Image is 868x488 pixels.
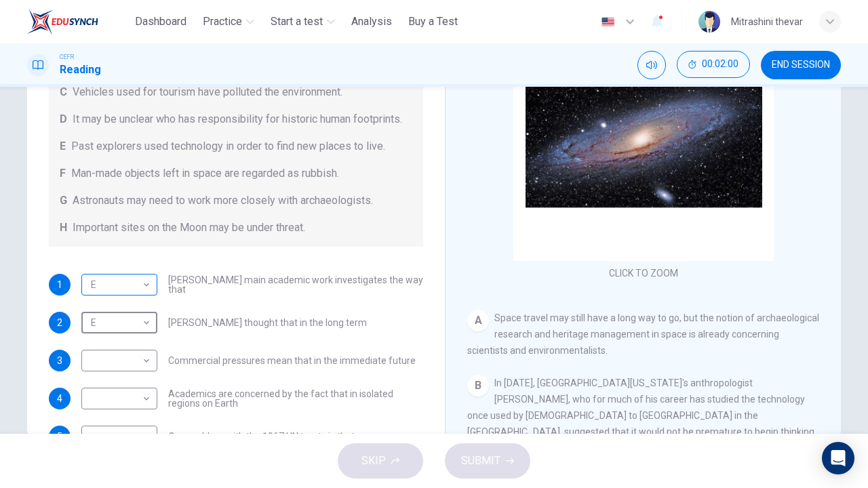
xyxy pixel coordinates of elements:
span: CEFR [60,52,74,62]
div: B [467,375,489,396]
span: Analysis [351,14,392,30]
span: 1 [57,280,62,289]
button: Analysis [346,9,397,34]
span: END SESSION [772,60,830,70]
span: Start a test [271,14,323,30]
div: E [81,266,153,304]
span: 3 [57,356,62,365]
span: Academics are concerned by the fact that in isolated regions on Earth [168,389,423,408]
div: Mute [637,51,666,79]
div: E [81,304,153,342]
div: Mitrashini thevar [731,14,803,30]
button: Dashboard [130,9,192,34]
span: Vehicles used for tourism have polluted the environment. [73,84,342,100]
h1: Reading [60,62,101,78]
a: ELTC logo [27,8,130,35]
span: Past explorers used technology in order to find new places to live. [71,138,385,155]
button: Start a test [265,9,340,34]
span: [PERSON_NAME] main academic work investigates the way that [168,275,423,294]
span: G [60,192,67,209]
span: It may be unclear who has responsibility for historic human footprints. [73,111,402,127]
div: A [467,310,489,331]
img: ELTC logo [27,8,98,35]
span: Astronauts may need to work more closely with archaeologists. [73,192,373,209]
span: Important sites on the Moon may be under threat. [73,220,305,236]
span: D [60,111,67,127]
button: END SESSION [761,51,841,79]
span: 00:02:00 [702,59,738,70]
span: F [60,165,66,182]
span: Dashboard [135,14,186,30]
span: E [60,138,66,155]
button: 00:02:00 [677,51,750,78]
span: Buy a Test [408,14,458,30]
span: H [60,220,67,236]
span: One problem with the 1967 UN treaty is that [168,432,355,441]
span: Commercial pressures mean that in the immediate future [168,356,416,365]
span: Practice [203,14,242,30]
div: Open Intercom Messenger [822,442,854,474]
span: [PERSON_NAME] thought that in the long term [168,318,367,327]
span: Man-made objects left in space are regarded as rubbish. [71,165,339,182]
span: 4 [57,394,62,403]
span: 5 [57,432,62,441]
div: Hide [677,51,750,79]
img: Profile picture [698,11,720,33]
span: C [60,84,67,100]
img: en [599,17,616,27]
button: Practice [197,9,260,34]
span: Space travel may still have a long way to go, but the notion of archaeological research and herit... [467,312,819,356]
span: 2 [57,318,62,327]
button: Buy a Test [403,9,463,34]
